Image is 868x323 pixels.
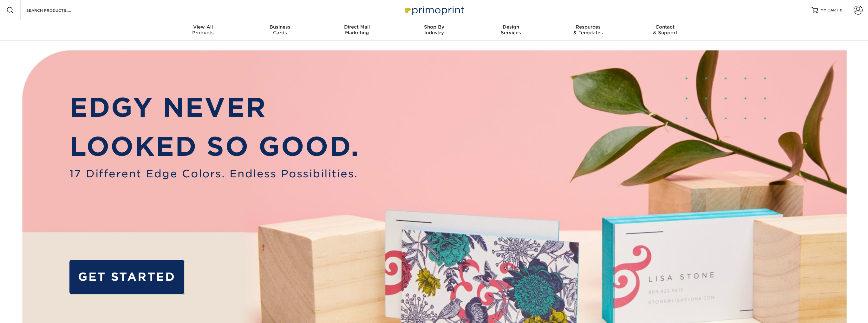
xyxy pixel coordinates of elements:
p: LOOKED SO GOOD. [69,127,360,166]
span: Contact [627,24,704,30]
span: View All [165,24,242,30]
a: Contact& Support [627,20,704,41]
a: Resources& Templates [550,20,627,41]
div: & Templates [550,24,627,36]
span: Resources [550,24,627,30]
div: Marketing [318,24,395,36]
div: Services [473,24,550,36]
span: 0 [840,8,843,12]
input: SEARCH PRODUCTS..... [26,6,88,14]
span: Design [473,24,550,30]
div: Cards [241,24,318,36]
a: Shop ByIndustry [395,20,473,41]
div: Industry [395,24,473,36]
p: EDGY NEVER [69,88,360,127]
span: MY CART [820,8,839,13]
a: Direct MailMarketing [318,20,395,41]
a: DesignServices [473,20,550,41]
span: Shop By [395,24,473,30]
span: Business [241,24,318,30]
div: Products [165,24,242,36]
img: Primoprint [402,3,466,17]
span: Direct Mail [318,24,395,30]
a: GET STARTED [69,260,184,294]
span: 17 Different Edge Colors. Endless Possibilities. [69,166,360,181]
a: BusinessCards [241,20,318,41]
div: & Support [627,24,704,36]
a: View AllProducts [165,20,242,41]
